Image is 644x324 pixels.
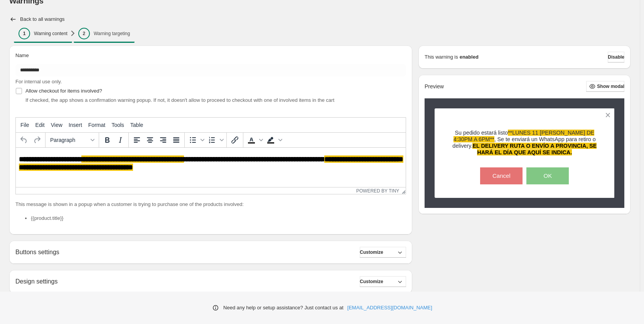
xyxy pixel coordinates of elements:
div: Bullet list [186,133,206,147]
span: Format [88,122,105,128]
button: Customize [360,276,406,287]
span: Allow checkout for items involved? [25,88,102,94]
div: Text color [245,133,264,147]
button: Justify [170,133,183,147]
a: [EMAIL_ADDRESS][DOMAIN_NAME] [347,304,432,312]
div: 2 [78,28,90,39]
span: Insert [69,122,82,128]
span: **LUNES 11 [PERSON_NAME] DE 4:30PM A 6PM** [453,130,594,142]
button: Undo [17,133,30,147]
h2: Buttons settings [15,248,59,256]
div: Background color [264,133,283,147]
span: Tools [111,122,124,128]
button: Align center [143,133,157,147]
button: OK [526,167,569,184]
span: View [51,122,62,128]
div: Numbered list [206,133,225,147]
button: Align left [130,133,143,147]
button: Bold [101,133,114,147]
button: Customize [360,247,406,258]
span: Edit [35,122,45,128]
button: Formats [47,133,97,147]
button: Insert/edit link [228,133,241,147]
p: Warning content [34,30,67,37]
button: Align right [157,133,170,147]
h2: Preview [425,83,444,90]
span: Customize [360,278,383,285]
span: Table [130,122,143,128]
h2: Design settings [15,278,57,285]
span: Customize [360,249,383,255]
button: Cancel [480,167,523,184]
div: Resize [399,187,406,194]
span: Show modal [597,83,624,89]
strong: enabled [460,53,479,61]
div: 1 [19,28,30,39]
h3: Su pedido estará listo , Se te enviará un WhatsApp para retiro o delivery. [448,130,601,156]
span: If checked, the app shows a confirmation warning popup. If not, it doesn't allow to proceed to ch... [25,97,334,103]
p: Warning targeting [94,30,130,37]
p: This message is shown in a popup when a customer is trying to purchase one of the products involved: [15,201,406,208]
button: Italic [114,133,127,147]
button: Disable [608,52,624,62]
span: Paragraph [50,137,88,143]
p: This warning is [425,53,458,61]
button: Show modal [586,81,624,92]
a: Powered by Tiny [356,188,400,194]
h2: Back to all warnings [20,16,65,22]
button: Redo [30,133,44,147]
span: EL DELIVERY RUTA O ENVÍO A PROVINCIA, SE HARÁ EL DÍA QUE AQUÍ SE INDICA. [472,143,597,155]
span: Disable [608,54,624,60]
span: For internal use only. [15,79,62,84]
li: {{product.title}} [31,214,406,222]
iframe: Rich Text Area [16,148,406,187]
span: Name [15,52,29,58]
span: File [20,122,29,128]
